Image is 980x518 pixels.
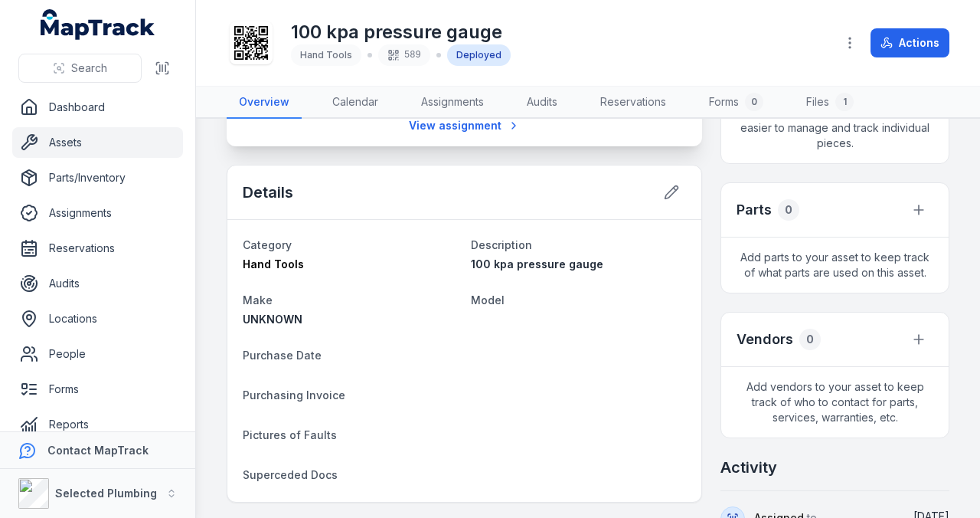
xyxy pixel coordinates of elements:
[778,199,799,221] div: 0
[12,303,183,334] a: Locations
[399,111,530,140] a: View assignment
[300,49,352,61] span: Hand Tools
[12,339,183,369] a: People
[12,233,183,264] a: Reservations
[227,87,302,119] a: Overview
[18,54,142,83] button: Search
[55,487,157,500] strong: Selected Plumbing
[243,388,345,402] span: Purchasing Invoice
[71,61,107,76] span: Search
[243,349,322,362] span: Purchase Date
[721,77,949,163] span: Add sub-assets to organise your assets into distinct components, making it easier to manage and t...
[243,257,304,270] span: Hand Tools
[720,457,777,478] h2: Activity
[721,238,949,293] span: Add parts to your asset to keep track of what parts are used on this asset.
[378,44,430,66] div: 589
[409,87,496,119] a: Assignments
[47,444,149,457] strong: Contact MapTrack
[243,468,338,481] span: Superceded Docs
[291,20,511,44] h1: 100 kpa pressure gauge
[835,93,854,111] div: 1
[721,367,949,438] span: Add vendors to your asset to keep track of who to contact for parts, services, warranties, etc.
[737,329,793,350] h3: Vendors
[697,87,776,119] a: Forms0
[243,182,293,203] h2: Details
[447,44,511,66] div: Deployed
[799,329,821,350] div: 0
[12,92,183,123] a: Dashboard
[588,87,678,119] a: Reservations
[12,374,183,405] a: Forms
[471,257,603,270] span: 100 kpa pressure gauge
[471,293,505,307] span: Model
[745,93,763,111] div: 0
[12,127,183,158] a: Assets
[243,293,273,307] span: Make
[12,162,183,193] a: Parts/Inventory
[737,199,772,221] h3: Parts
[12,268,183,299] a: Audits
[794,87,866,119] a: Files1
[471,238,532,251] span: Description
[12,198,183,228] a: Assignments
[320,87,390,119] a: Calendar
[41,9,155,40] a: MapTrack
[243,313,302,326] span: UNKNOWN
[12,409,183,440] a: Reports
[243,238,292,251] span: Category
[871,28,949,57] button: Actions
[514,87,570,119] a: Audits
[243,428,337,441] span: Pictures of Faults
